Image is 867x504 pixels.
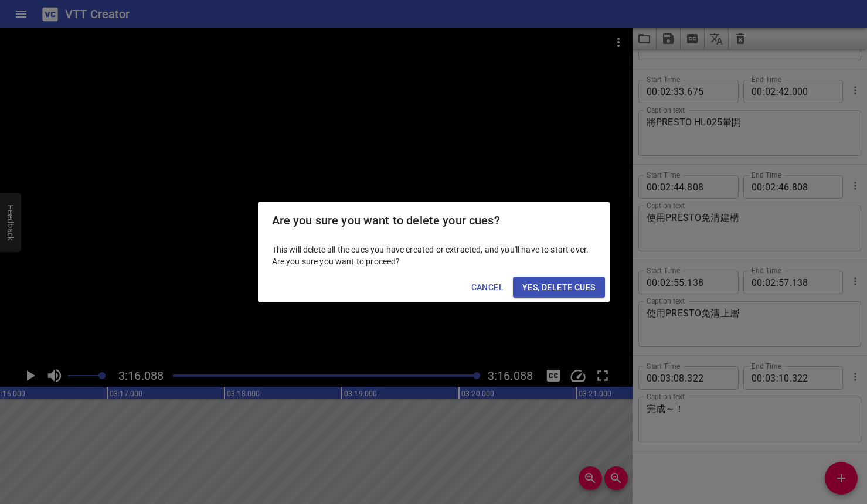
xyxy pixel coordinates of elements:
h2: Are you sure you want to delete your cues? [272,211,596,230]
span: Yes, Delete Cues [522,280,595,295]
div: This will delete all the cues you have created or extracted, and you'll have to start over. Are y... [258,239,610,272]
button: Yes, Delete Cues [513,277,604,298]
span: Cancel [471,280,504,295]
button: Cancel [467,277,508,298]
